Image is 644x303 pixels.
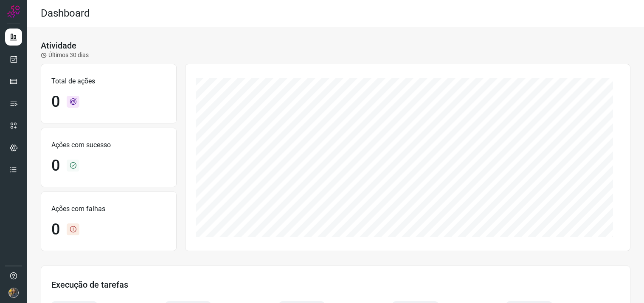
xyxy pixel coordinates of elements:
[7,5,20,18] img: Logo
[8,288,19,298] img: 7a73bbd33957484e769acd1c40d0590e.JPG
[51,140,166,150] p: Ações com sucesso
[51,76,166,86] p: Total de ações
[41,7,90,20] h2: Dashboard
[51,204,166,214] p: Ações com falhas
[51,93,60,111] h1: 0
[41,51,89,60] p: Últimos 30 dias
[51,220,60,239] h1: 0
[51,157,60,175] h1: 0
[51,280,620,290] h3: Execução de tarefas
[41,40,76,51] h3: Atividade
